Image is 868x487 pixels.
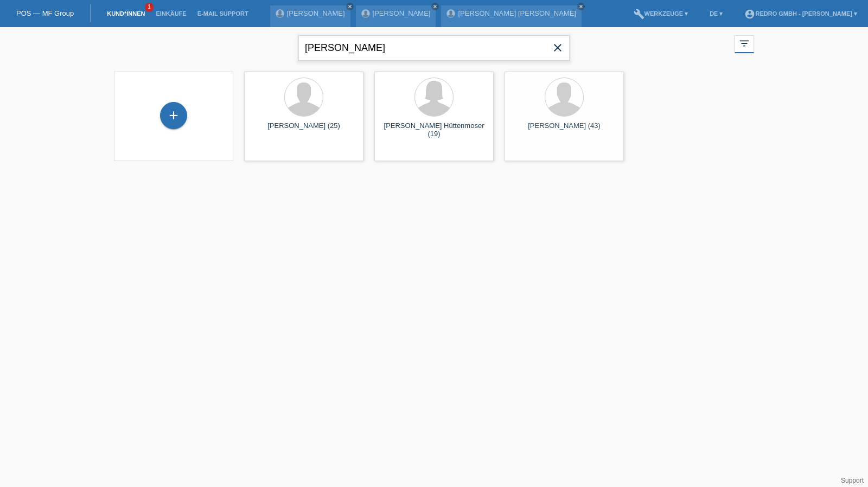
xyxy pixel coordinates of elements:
[383,121,485,139] div: [PERSON_NAME] Hüttenmoser (19)
[744,9,755,20] i: account_circle
[192,10,254,17] a: E-Mail Support
[577,3,585,10] a: close
[101,10,150,17] a: Kund*innen
[150,10,192,17] a: Einkäufe
[628,10,694,17] a: buildWerkzeuge ▾
[458,9,576,17] a: [PERSON_NAME] [PERSON_NAME]
[161,106,187,125] div: Kund*in hinzufügen
[347,4,353,9] i: close
[739,10,863,17] a: account_circleRedro GmbH - [PERSON_NAME] ▾
[346,3,354,10] a: close
[634,9,644,20] i: build
[16,9,74,17] a: POS — MF Group
[253,121,355,139] div: [PERSON_NAME] (25)
[841,477,864,484] a: Support
[431,3,439,10] a: close
[578,4,584,9] i: close
[373,9,431,17] a: [PERSON_NAME]
[287,9,345,17] a: [PERSON_NAME]
[551,41,564,54] i: close
[145,3,154,12] span: 1
[298,35,570,61] input: Suche...
[432,4,438,9] i: close
[704,10,728,17] a: DE ▾
[738,37,750,49] i: filter_list
[513,121,615,139] div: [PERSON_NAME] (43)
